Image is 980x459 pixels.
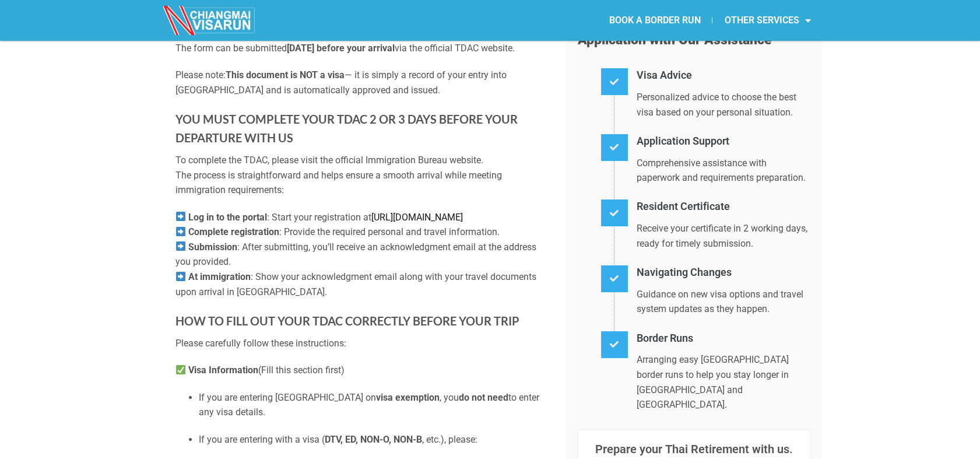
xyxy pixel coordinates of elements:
strong: Complete registration [188,226,279,237]
p: Please carefully follow these instructions: [175,336,549,351]
p: Arranging easy [GEOGRAPHIC_DATA] border runs to help you stay longer in [GEOGRAPHIC_DATA] and [GE... [637,352,811,412]
a: [URL][DOMAIN_NAME] [371,212,463,223]
a: Border Runs [637,332,693,344]
p: Guidance on new visa options and travel system updates as they happen. [637,287,811,317]
img: ✅ [176,365,185,374]
p: To complete the TDAC, please visit the official Immigration Bureau website. The process is straig... [175,153,549,198]
strong: Visa Information [188,365,258,376]
p: Comprehensive assistance with paperwork and requirements preparation. [637,156,811,185]
strong: Log in to the portal [188,212,267,223]
p: If you are entering with a visa ( , etc.), please: [199,432,549,447]
p: If you are entering [GEOGRAPHIC_DATA] on , you to enter any visa details. [199,390,549,420]
img: ➡ [176,227,185,236]
p: (Fill this section first) [175,363,549,378]
h4: Resident Certificate [637,198,811,215]
strong: DTV, ED, NON-O, NON-B [325,434,422,445]
img: ➡ [176,241,185,251]
strong: Submission [188,241,237,253]
p: Please note: — it is simply a record of your entry into [GEOGRAPHIC_DATA] and is automatically ap... [175,68,549,97]
a: OTHER SERVICES [712,7,822,34]
nav: Menu [490,7,822,34]
h4: Visa Advice [637,67,811,84]
strong: visa exemption [376,392,440,403]
h4: Application Support [637,133,811,150]
p: Personalized advice to choose the best visa based on your personal situation. [637,90,811,120]
strong: At immigration [188,271,251,282]
strong: do not need [459,392,508,403]
h3: HOW TO FILL OUT YOUR TDAC CORRECTLY BEFORE YOUR TRIP [175,311,549,330]
h4: Navigating Changes [637,264,811,281]
p: Receive your certificate in 2 working days, ready for timely submission. [637,221,811,251]
img: ➡ [176,212,185,221]
strong: [DATE] before your arrival [287,43,395,54]
p: : Start your registration at : Provide the required personal and travel information. : After subm... [175,210,549,300]
strong: This document is NOT a visa [226,69,345,80]
p: The form can be submitted via the official TDAC website. [175,41,549,56]
img: ➡ [176,272,185,281]
h3: YOU MUST COMPLETE YOUR TDAC 2 OR 3 DAYS BEFORE YOUR DEPARTURE WITH US [175,110,549,147]
a: BOOK A BORDER RUN [597,7,712,34]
